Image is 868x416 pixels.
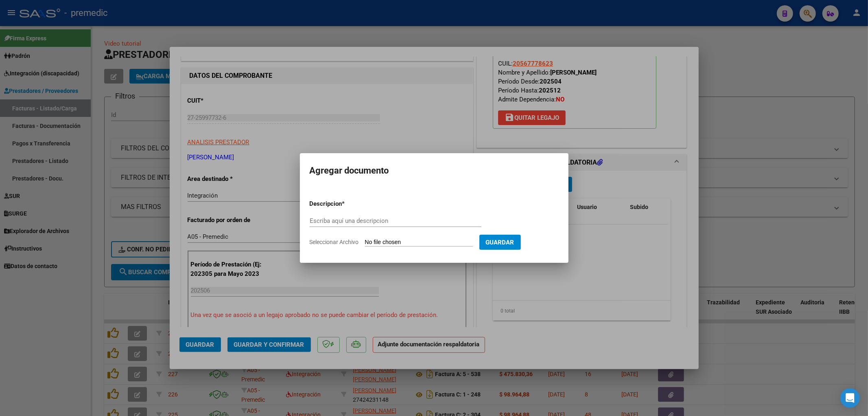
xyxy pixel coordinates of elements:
[310,239,359,245] span: Seleccionar Archivo
[479,235,521,250] button: Guardar
[310,163,559,178] h2: Agregar documento
[840,388,860,408] div: Open Intercom Messenger
[486,239,514,246] span: Guardar
[310,199,385,209] p: Descripcion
